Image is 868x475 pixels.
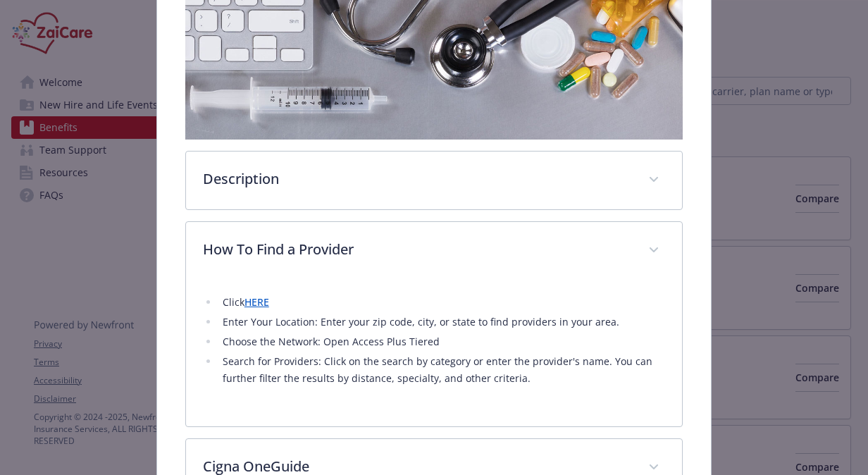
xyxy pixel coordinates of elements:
p: Description [203,168,631,190]
li: Enter Your Location: Enter your zip code, city, or state to find providers in your area. [218,314,665,331]
div: How To Find a Provider [186,280,682,426]
div: Description [186,152,682,209]
li: Choose the Network: Open Access Plus Tiered [218,333,665,350]
div: How To Find a Provider [186,222,682,280]
li: Click [218,294,665,311]
a: HERE [244,295,269,309]
p: How To Find a Provider [203,239,631,260]
li: Search for Providers: Click on the search by category or enter the provider's name. You can furth... [218,353,665,387]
